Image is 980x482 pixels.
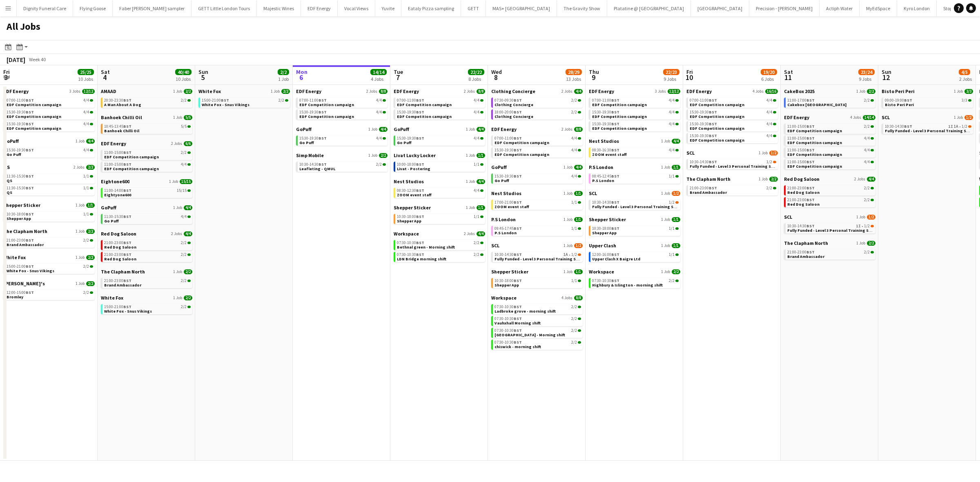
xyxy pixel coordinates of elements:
div: CakeBox 20251 Job2/211:00-17:00BST2/2Cakebox [GEOGRAPHIC_DATA] [784,88,875,114]
div: Bisto Peri Peri1 Job3/309:00-19:00BST3/3Bisto Peri Peri [882,88,973,114]
div: SCL1 Job1/210:30-14:30BST1I1A•1/2Fully Funded - Level 3 Personal Training Skills Bootcamp [882,114,973,135]
span: EDF Competition campaign [690,138,744,143]
a: 09:00-19:00BST3/3Bisto Peri Peri [885,98,971,107]
span: 4/4 [669,148,675,152]
span: EDF Competition campaign [592,114,647,119]
div: Simp Mobile1 Job2/210:30-14:30BST2/2Leafleting - QMUL [296,152,388,173]
a: 15:30-19:30BST4/4EDF Competition campaign [299,109,386,119]
span: 1 Job [368,127,377,132]
span: 2/2 [181,151,187,155]
button: Actiph Water [820,0,860,16]
span: 11:00-15:00 [787,160,815,164]
span: BST [318,98,327,103]
span: 2 Jobs [366,89,377,94]
span: CakeBox 2025 [784,88,815,94]
span: 2/2 [571,98,577,102]
span: EDF Competition campaign [7,102,61,107]
div: EDF Energy3 Jobs12/1207:00-11:00BST4/4EDF Competition campaign15:30-19:30BST4/4EDF Competition ca... [589,88,680,138]
span: BST [26,147,34,153]
span: 8/8 [379,89,388,94]
button: [GEOGRAPHIC_DATA] [691,0,749,16]
span: AMAAD [101,88,116,94]
span: 11:00-15:00 [787,148,815,152]
span: 1A [954,124,958,129]
span: BST [709,121,717,127]
span: 4/4 [669,98,675,102]
span: 11:00-15:00 [787,136,815,140]
span: 11:00-17:00 [787,98,815,102]
button: Faber [PERSON_NAME] sampler [113,0,192,16]
span: BST [806,135,815,141]
span: 4/4 [477,127,485,132]
span: 4 Jobs [850,115,861,120]
span: EDF Competition campaign [7,114,61,119]
span: 2 Jobs [464,89,475,94]
span: 4/4 [766,110,772,114]
button: Vocal Views [338,0,375,16]
span: 15:30-19:30 [299,136,327,140]
span: Clothing Concierge [494,114,533,119]
span: 4/4 [574,89,583,94]
a: 20:30-23:30BST2/2A Man About A Dog [104,98,191,107]
span: Banhoek Chilli Oil [101,114,142,120]
span: 16/16 [765,89,778,94]
a: 15:30-19:30BST4/4EDF Competition campaign [397,109,483,119]
a: EDF Energy2 Jobs8/8 [296,88,388,94]
a: 15:30-19:30BST4/4EDF Competition campaign [690,109,776,119]
button: Kyro London [897,0,937,16]
span: 15:30-19:30 [690,110,717,114]
span: 15:30-19:30 [7,122,34,126]
a: 15:30-19:30BST4/4Go Puff [7,147,93,157]
span: BST [514,109,522,115]
span: EDF Competition campaign [104,154,159,160]
a: 07:00-11:00BST4/4EDF Competition campaign [592,98,679,107]
span: 15:00-21:00 [202,98,229,102]
a: 15:30-19:30BST4/4EDF Competition campaign [592,109,679,119]
a: 11:00-15:00BST4/4EDF Competition campaign [787,147,874,157]
span: 2/2 [181,98,187,102]
span: BST [806,147,815,153]
span: BST [416,135,424,141]
span: BST [806,159,815,164]
span: 4/4 [83,98,89,102]
span: 10:45-13:45 [104,124,131,129]
a: 15:30-19:30BST4/4EDF Competition campaign [7,109,93,119]
span: EDF Competition campaign [690,114,744,119]
span: 4/4 [669,110,675,114]
span: BST [221,98,229,103]
span: 4/4 [474,136,479,140]
span: 1 Job [271,89,280,94]
span: BST [709,159,717,164]
span: 09:00-19:00 [885,98,912,102]
a: 15:30-19:30BST4/4Go Puff [299,135,386,145]
a: SCL1 Job1/2 [882,114,973,120]
span: 1/2 [962,124,967,129]
span: EDF Competition campaign [592,102,647,107]
div: Banhoek Chilli Oil1 Job5/510:45-13:45BST5/5Banhoek Chilli Oil [101,114,192,140]
span: 07:00-11:00 [397,98,424,102]
span: 2/2 [864,98,870,102]
span: Simp Mobile [296,152,324,158]
div: Clothing Concierge2 Jobs4/407:30-09:30BST2/2Clothing Concierge18:00-20:00BST2/2Clothing Concierge [491,88,583,126]
a: 07:00-11:00BST4/4EDF Competition campaign [7,98,93,107]
span: BST [318,109,327,115]
a: Banhoek Chilli Oil1 Job5/5 [101,114,192,120]
span: 1 Job [76,139,85,144]
div: EDF Energy2 Jobs8/807:00-11:00BST4/4EDF Competition campaign15:30-19:30BST4/4EDF Competition camp... [394,88,485,126]
span: 2/2 [281,89,290,94]
span: 1 Job [954,115,963,120]
a: Simp Mobile1 Job2/2 [296,152,388,158]
span: 2 Jobs [561,127,572,132]
span: BST [318,135,327,141]
span: Bisto Peri Peri [885,102,914,107]
span: 11:00-15:00 [787,124,815,129]
span: EDF Competition campaign [690,102,744,107]
a: 15:30-19:30BST4/4EDF Competition campaign [7,121,93,131]
button: MyEdSpace [860,0,897,16]
span: GoPuff [3,138,19,144]
span: 2/2 [571,110,577,114]
button: GETT Little London Tours [192,0,257,16]
a: EDF Energy3 Jobs12/12 [589,88,680,94]
span: 4/4 [672,139,680,144]
span: EDF Competition campaign [7,126,61,131]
